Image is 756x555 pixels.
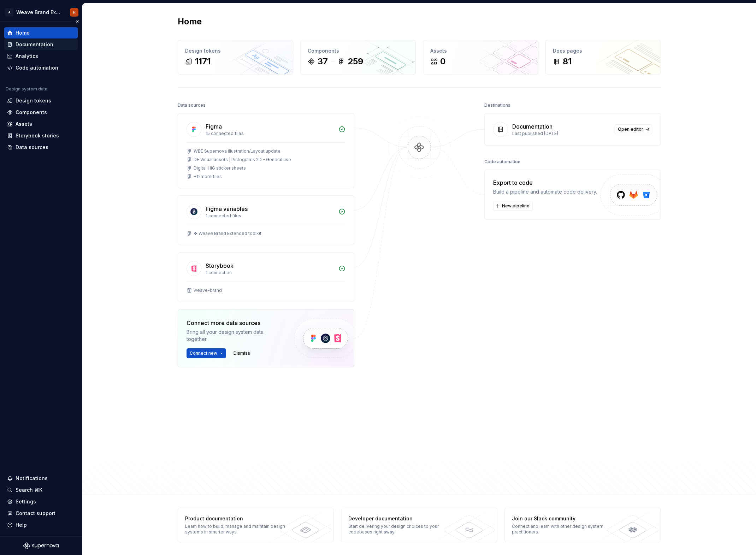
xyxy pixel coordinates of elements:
div: Documentation [512,122,553,131]
div: Start delivering your design choices to your codebases right away. [348,524,451,535]
div: Developer documentation [348,515,451,522]
div: Analytics [16,53,38,60]
div: H [73,10,76,15]
a: Figma variables1 connected files❖ Weave Brand Extended toolkit [178,195,354,245]
div: + 12 more files [194,174,222,179]
div: 259 [348,56,363,67]
div: Export to code [493,178,597,187]
div: Last published [DATE] [512,131,610,136]
div: Design tokens [185,47,286,54]
div: Home [16,29,30,36]
span: Dismiss [234,350,250,356]
div: Weave Brand Extended [16,9,61,16]
div: 15 connected files [206,131,334,136]
div: 0 [440,56,445,67]
span: New pipeline [502,203,530,209]
div: 37 [318,56,328,67]
a: Storybook1 connectionweave-brand [178,252,354,302]
div: Learn how to build, manage and maintain design systems in smarter ways. [185,524,288,535]
div: 1171 [195,56,211,67]
div: Components [16,109,47,116]
div: Assets [430,47,531,54]
div: Code automation [16,64,58,71]
button: Dismiss [230,348,253,358]
a: Open editor [615,124,652,134]
button: New pipeline [493,201,533,211]
div: 81 [563,56,572,67]
div: Search ⌘K [16,486,42,494]
div: Data sources [178,100,206,110]
div: Destinations [484,100,510,110]
div: 1 connected files [206,213,334,219]
div: Connect and learn with other design system practitioners. [512,524,615,535]
a: Design tokens1171 [178,40,293,75]
a: Join our Slack communityConnect and learn with other design system practitioners. [504,508,661,542]
span: Connect new [190,350,217,356]
div: Join our Slack community [512,515,615,522]
a: Components37259 [300,40,416,75]
svg: Supernova Logo [23,542,59,549]
div: Bring all your design system data together. [187,329,282,343]
a: Storybook stories [4,130,78,141]
div: Docs pages [553,47,654,54]
div: Code automation [484,157,520,167]
a: Docs pages81 [545,40,661,75]
a: Assets0 [423,40,538,75]
a: Product documentationLearn how to build, manage and maintain design systems in smarter ways. [178,508,334,542]
a: Home [4,27,78,39]
a: Settings [4,496,78,507]
a: Components [4,107,78,118]
div: Notifications [16,475,48,482]
div: weave-brand [194,288,222,293]
div: Connect more data sources [187,319,282,327]
div: Assets [16,120,32,128]
div: Data sources [16,144,48,151]
div: Contact support [16,510,55,517]
div: Design tokens [16,97,51,104]
span: Open editor [618,126,643,132]
button: AWeave Brand ExtendedH [1,5,81,20]
div: Components [308,47,408,54]
div: Help [16,521,27,529]
div: WBE Supernova Illustration/Layout update [194,148,280,154]
a: Analytics [4,51,78,62]
button: Connect new [187,348,226,358]
div: Build a pipeline and automate code delivery. [493,188,597,195]
button: Help [4,519,78,531]
div: Storybook stories [16,132,59,139]
div: Design system data [6,86,47,92]
div: ❖ Weave Brand Extended toolkit [194,231,261,236]
a: Documentation [4,39,78,50]
a: Developer documentationStart delivering your design choices to your codebases right away. [341,508,497,542]
div: A [5,8,13,17]
a: Code automation [4,62,78,73]
div: Figma [206,122,222,131]
div: Documentation [16,41,53,48]
button: Contact support [4,508,78,519]
div: Product documentation [185,515,288,522]
div: Figma variables [206,205,248,213]
div: DE Visual assets | Pictograms 2D - General use [194,157,291,163]
div: 1 connection [206,270,334,276]
a: Design tokens [4,95,78,106]
div: Storybook [206,261,234,270]
button: Search ⌘K [4,484,78,496]
h2: Home [178,16,202,27]
a: Data sources [4,142,78,153]
a: Assets [4,118,78,130]
button: Collapse sidebar [72,17,82,26]
button: Notifications [4,473,78,484]
div: Settings [16,498,36,505]
div: Digital HIG sticker sheets [194,165,246,171]
a: Figma15 connected filesWBE Supernova Illustration/Layout updateDE Visual assets | Pictograms 2D -... [178,113,354,188]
